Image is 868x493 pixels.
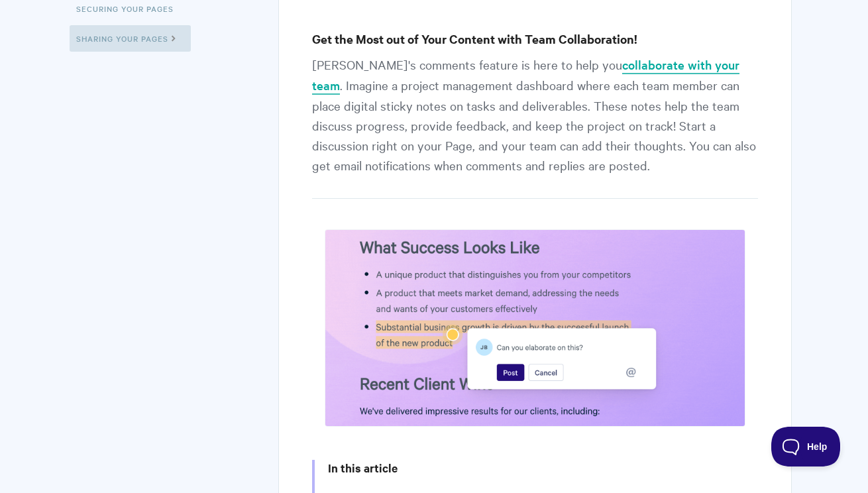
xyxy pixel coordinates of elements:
[312,54,758,199] p: [PERSON_NAME]'s comments feature is here to help you . Imagine a project management dashboard whe...
[328,460,398,476] strong: In this article
[771,427,841,466] iframe: Toggle Customer Support
[70,25,191,52] a: Sharing Your Pages
[312,30,758,48] h3: Get the Most out of Your Content with Team Collaboration!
